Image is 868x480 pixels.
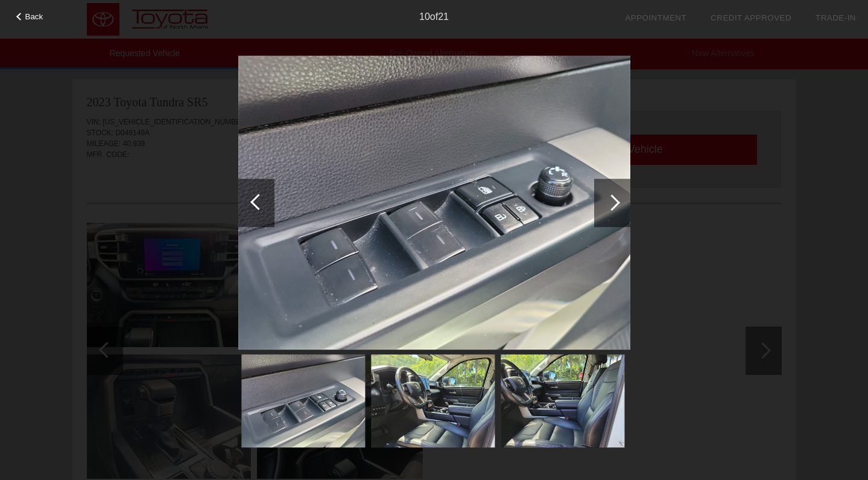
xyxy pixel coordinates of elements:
a: Trade-In [816,13,856,22]
img: 6be74256eadf2c523e817bfe85414cfcx.jpg [501,354,624,447]
img: f7b97eec4eb4d30554fdbebd430d67ddx.jpg [238,56,630,350]
a: Appointment [625,13,686,22]
span: 21 [438,11,449,22]
img: f7b97eec4eb4d30554fdbebd430d67ddx.jpg [241,354,365,447]
span: Back [25,12,43,21]
img: 45e6a2c4f0ea0eb91449306f4dbe0e9cx.jpg [371,354,495,447]
a: Credit Approved [711,13,791,22]
span: 10 [419,11,430,22]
